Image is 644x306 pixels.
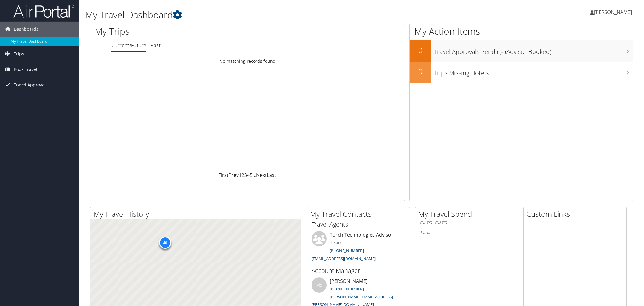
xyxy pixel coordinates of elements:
[434,44,633,56] h3: Travel Approvals Pending (Advisor Booked)
[93,209,301,219] h2: My Travel History
[420,220,513,226] h6: [DATE] - [DATE]
[418,209,518,219] h2: My Travel Spend
[256,172,267,178] a: Next
[14,77,46,93] span: Travel Approval
[312,220,405,229] h3: Travel Agents
[312,277,327,293] div: VB
[434,66,633,77] h3: Trips Missing Hotels
[85,9,454,21] h1: My Travel Dashboard
[410,25,633,38] h1: My Action Items
[308,231,408,264] li: Torch Technologies Advisor Team
[252,172,256,178] span: …
[228,172,239,178] a: Prev
[590,3,638,21] a: [PERSON_NAME]
[410,40,633,62] a: 0Travel Approvals Pending (Advisor Booked)
[247,172,250,178] a: 4
[410,45,431,55] h2: 0
[239,172,242,178] a: 1
[267,172,276,178] a: Last
[420,228,513,235] h6: Total
[312,256,376,261] a: [EMAIL_ADDRESS][DOMAIN_NAME]
[95,25,269,38] h1: My Trips
[13,4,74,18] img: airportal-logo.png
[90,56,405,67] td: No matching records found
[111,42,146,49] a: Current/Future
[330,286,364,292] a: [PHONE_NUMBER]
[310,209,410,219] h2: My Travel Contacts
[244,172,247,178] a: 3
[14,46,24,62] span: Trips
[250,172,252,178] a: 5
[410,66,431,77] h2: 0
[410,62,633,83] a: 0Trips Missing Hotels
[14,22,38,37] span: Dashboards
[330,248,364,253] a: [PHONE_NUMBER]
[242,172,244,178] a: 2
[594,9,632,16] span: [PERSON_NAME]
[218,172,228,178] a: First
[151,42,161,49] a: Past
[527,209,626,219] h2: Custom Links
[312,266,405,275] h3: Account Manager
[159,237,171,249] div: 40
[14,62,37,77] span: Book Travel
